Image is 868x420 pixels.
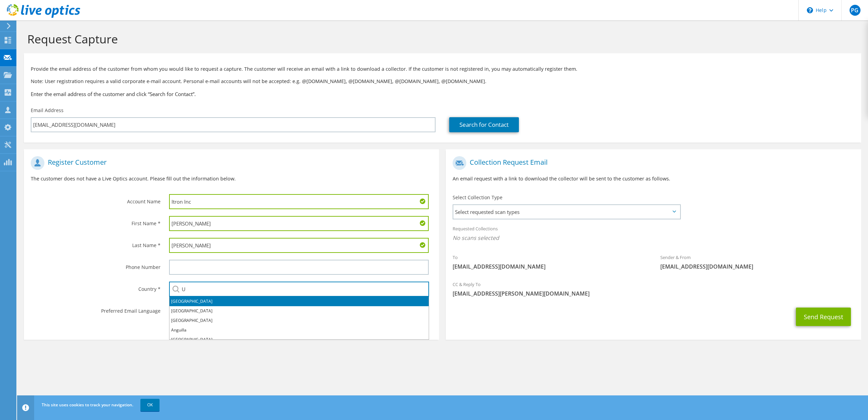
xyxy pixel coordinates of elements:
[31,156,429,170] h1: Register Customer
[27,32,854,46] h1: Request Capture
[31,282,161,293] label: Country *
[453,290,854,297] span: [EMAIL_ADDRESS][PERSON_NAME][DOMAIN_NAME]
[169,316,429,325] li: [GEOGRAPHIC_DATA]
[169,306,429,316] li: [GEOGRAPHIC_DATA]
[446,221,861,247] div: Requested Collections
[453,194,502,201] label: Select Collection Type
[42,402,133,408] span: This site uses cookies to track your navigation.
[31,260,161,271] label: Phone Number
[169,335,429,344] li: [GEOGRAPHIC_DATA]
[31,107,64,114] label: Email Address
[453,156,851,170] h1: Collection Request Email
[446,277,861,301] div: CC & Reply To
[31,194,161,205] label: Account Name
[453,175,854,182] p: An email request with a link to download the collector will be sent to the customer as follows.
[453,263,647,270] span: [EMAIL_ADDRESS][DOMAIN_NAME]
[140,399,160,411] a: OK
[660,263,854,270] span: [EMAIL_ADDRESS][DOMAIN_NAME]
[169,325,429,335] li: Anguilla
[807,7,813,13] svg: \n
[31,90,854,98] h3: Enter the email address of the customer and click “Search for Contact”.
[449,117,519,132] a: Search for Contact
[453,234,854,242] span: No scans selected
[31,303,161,314] label: Preferred Email Language
[850,5,860,16] span: PG
[31,175,432,182] p: The customer does not have a Live Optics account. Please fill out the information below.
[31,78,854,85] p: Note: User registration requires a valid corporate e-mail account. Personal e-mail accounts will ...
[169,297,429,306] li: [GEOGRAPHIC_DATA]
[446,250,653,274] div: To
[653,250,861,274] div: Sender & From
[31,238,161,249] label: Last Name *
[31,216,161,227] label: First Name *
[796,308,851,326] button: Send Request
[453,205,679,219] span: Select requested scan types
[31,65,854,73] p: Provide the email address of the customer from whom you would like to request a capture. The cust...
